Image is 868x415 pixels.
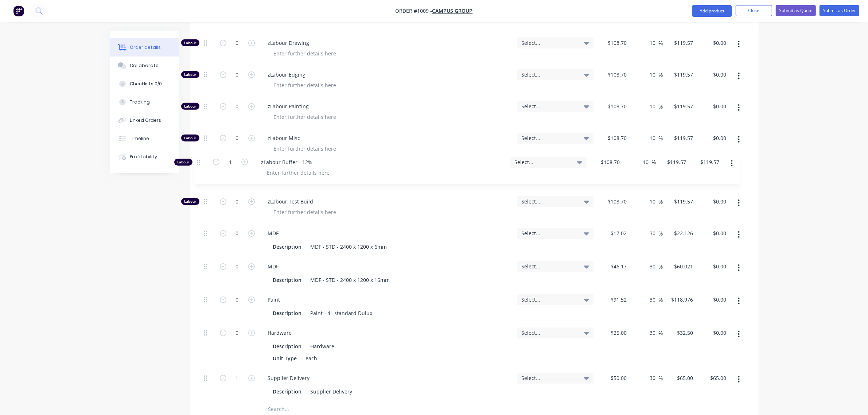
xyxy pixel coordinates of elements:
[181,103,199,110] div: Labour
[268,134,511,142] span: zLabour Misc
[181,135,199,141] div: Labour
[658,329,663,337] span: %
[268,71,511,78] span: zLabour Edging
[658,229,663,238] span: %
[110,129,179,148] button: Timeline
[308,275,393,285] div: MDF - STD - 2400 x 1200 x 16mm
[658,263,663,271] span: %
[262,228,285,238] div: MDF
[658,134,663,143] span: %
[268,198,511,205] span: zLabour Test Build
[270,241,305,252] div: Description
[522,198,577,206] span: Select...
[658,102,663,111] span: %
[522,230,577,237] span: Select...
[130,62,159,69] div: Collaborate
[268,102,511,110] span: zLabour Painting
[110,75,179,93] button: Checklists 0/0
[130,99,150,105] div: Tracking
[181,198,199,205] div: Labour
[692,5,732,17] button: Add product
[522,375,577,382] span: Select...
[130,117,161,124] div: Linked Orders
[262,373,316,383] div: Supplier Delivery
[308,308,375,318] div: Paint - 4L standard Dulux
[522,263,577,271] span: Select...
[262,261,285,272] div: MDF
[181,39,199,46] div: Labour
[270,275,305,285] div: Description
[658,374,663,383] span: %
[658,39,663,47] span: %
[130,135,149,142] div: Timeline
[522,39,577,47] span: Select...
[658,71,663,79] span: %
[820,5,859,16] button: Submit as Order
[776,5,816,16] button: Submit as Quote
[522,296,577,304] span: Select...
[262,294,286,305] div: Paint
[270,308,305,318] div: Description
[130,44,161,51] div: Order details
[270,353,300,364] div: Unit Type
[736,5,772,16] button: Close
[303,353,320,364] div: each
[130,154,157,160] div: Profitability
[522,71,577,78] span: Select...
[522,102,577,110] span: Select...
[308,241,390,252] div: MDF - STD - 2400 x 1200 x 6mm
[268,39,511,47] span: zLabour Drawing
[658,296,663,304] span: %
[110,148,179,166] button: Profitability
[270,341,305,352] div: Description
[658,198,663,206] span: %
[181,71,199,78] div: Labour
[110,93,179,111] button: Tracking
[13,5,24,16] img: Factory
[110,111,179,129] button: Linked Orders
[396,8,432,15] span: Order #1009 -
[110,38,179,57] button: Order details
[110,57,179,75] button: Collaborate
[432,8,473,15] a: Campus Group
[270,386,305,397] div: Description
[308,341,338,352] div: Hardware
[522,134,577,142] span: Select...
[130,81,162,87] div: Checklists 0/0
[308,386,355,397] div: Supplier Delivery
[262,327,298,338] div: Hardware
[522,329,577,337] span: Select...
